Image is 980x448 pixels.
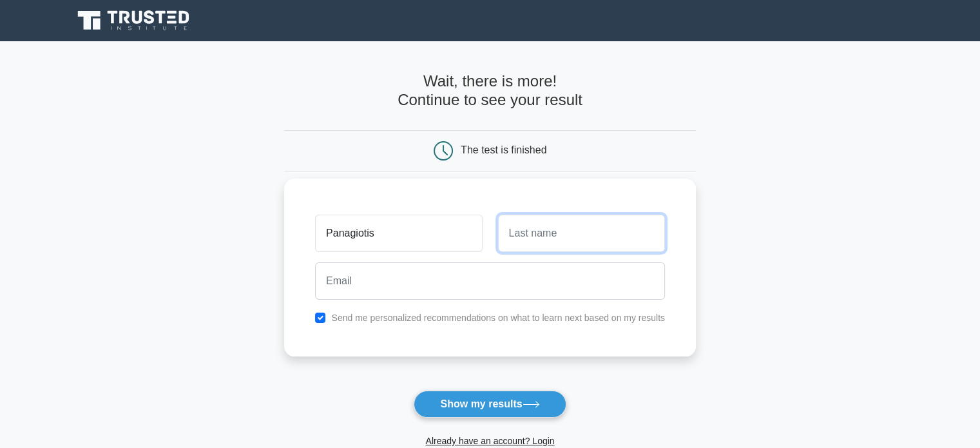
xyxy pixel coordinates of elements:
input: Last name [498,215,665,252]
div: The test is finished [461,144,546,155]
input: First name [315,215,482,252]
a: Already have an account? Login [425,436,554,446]
label: Send me personalized recommendations on what to learn next based on my results [331,313,665,323]
button: Show my results [414,391,566,418]
input: Email [315,262,665,300]
h4: Wait, there is more! Continue to see your result [284,72,696,110]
